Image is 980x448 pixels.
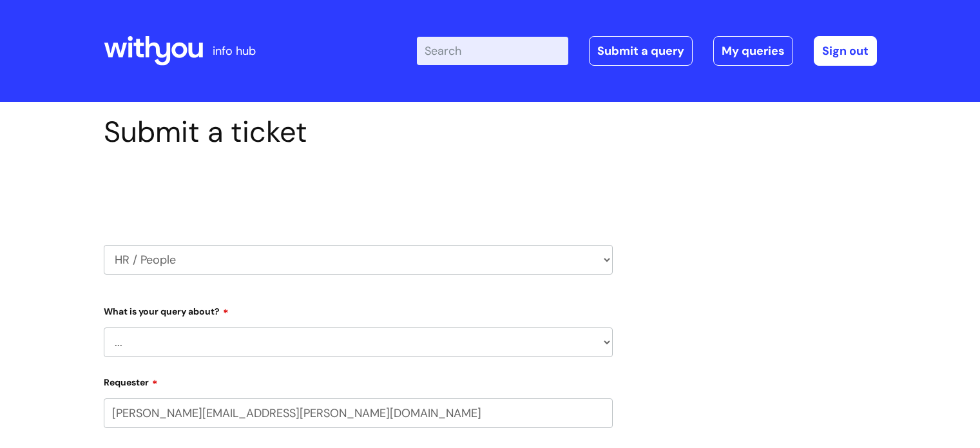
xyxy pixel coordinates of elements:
[589,36,693,66] a: Submit a query
[104,179,613,203] h2: Select issue type
[213,41,256,61] p: info hub
[104,398,613,428] input: Email
[417,37,568,65] input: Search
[104,373,613,388] label: Requester
[417,36,877,66] div: | -
[104,302,613,317] label: What is your query about?
[713,36,793,66] a: My queries
[104,115,613,150] h1: Submit a ticket
[814,36,877,66] a: Sign out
